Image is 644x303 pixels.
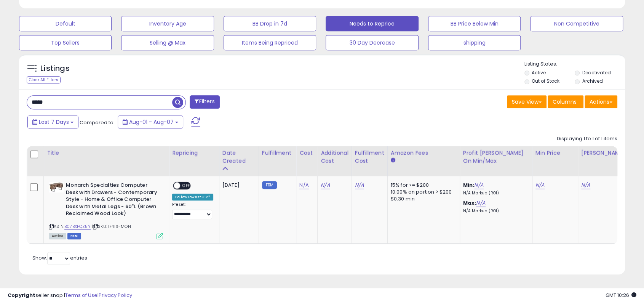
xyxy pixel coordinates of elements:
span: FBM [67,233,81,239]
button: Actions [585,95,617,108]
th: The percentage added to the cost of goods (COGS) that forms the calculator for Min & Max prices. [460,146,532,176]
div: Amazon Fees [391,149,457,157]
a: N/A [476,199,485,207]
h5: Listings [40,63,70,74]
div: Min Price [535,149,575,157]
div: Clear All Filters [27,76,61,83]
button: Non Competitive [530,16,623,31]
img: 41B9rFjNGwL._SL40_.jpg [49,182,64,192]
b: Min: [463,181,475,189]
span: All listings currently available for purchase on Amazon [49,233,66,239]
button: Selling @ Max [121,35,214,50]
div: [PERSON_NAME] [581,149,626,157]
strong: Copyright [8,292,35,299]
a: N/A [581,181,590,189]
div: 10.00% on portion > $200 [391,189,454,196]
span: Show: entries [32,254,87,261]
span: Last 7 Days [39,118,69,126]
div: Profit [PERSON_NAME] on Min/Max [463,149,529,165]
label: Archived [582,78,603,84]
div: 15% for <= $200 [391,182,454,189]
b: Monarch Specialties Computer Desk with Drawers - Contemporary Style - Home & Office Computer Desk... [66,182,158,219]
button: Inventory Age [121,16,214,31]
small: FBM [262,181,277,189]
a: N/A [299,181,308,189]
div: [DATE] [222,182,253,189]
div: Fulfillment [262,149,293,157]
a: Privacy Policy [99,292,132,299]
div: Title [47,149,166,157]
div: Fulfillment Cost [355,149,384,165]
div: Date Created [222,149,256,165]
button: Top Sellers [19,35,112,50]
b: Max: [463,199,476,207]
span: OFF [180,183,192,189]
button: Aug-01 - Aug-07 [118,115,183,128]
button: shipping [428,35,521,50]
button: 30 Day Decrease [326,35,418,50]
button: Columns [548,95,583,108]
small: Amazon Fees. [391,157,395,164]
label: Active [532,69,546,76]
button: Needs to Reprice [326,16,418,31]
div: Follow Lowest SFP * [172,194,213,200]
span: Aug-01 - Aug-07 [129,118,174,126]
label: Out of Stock [532,78,559,84]
a: B07BXFQZ5Y [64,223,91,230]
span: Columns [553,98,577,106]
span: Compared to: [80,119,115,126]
div: Displaying 1 to 1 of 1 items [557,135,617,143]
a: Terms of Use [65,292,97,299]
div: Repricing [172,149,216,157]
div: Additional Cost [321,149,348,165]
div: Preset: [172,202,213,219]
a: N/A [535,181,545,189]
a: N/A [474,181,483,189]
label: Deactivated [582,69,611,76]
p: Listing States: [524,61,625,68]
p: N/A Markup (ROI) [463,191,526,196]
button: BB Price Below Min [428,16,521,31]
div: seller snap | | [8,292,132,299]
span: 2025-08-15 10:26 GMT [606,292,636,299]
div: ASIN: [49,182,163,238]
div: Cost [299,149,314,157]
a: N/A [321,181,330,189]
button: BB Drop in 7d [224,16,316,31]
button: Last 7 Days [27,115,78,128]
div: $0.30 min [391,196,454,202]
p: N/A Markup (ROI) [463,208,526,214]
button: Filters [190,95,219,109]
button: Default [19,16,112,31]
button: Save View [507,95,547,108]
a: N/A [355,181,364,189]
span: | SKU: I7416-MON [92,223,131,229]
button: Items Being Repriced [224,35,316,50]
